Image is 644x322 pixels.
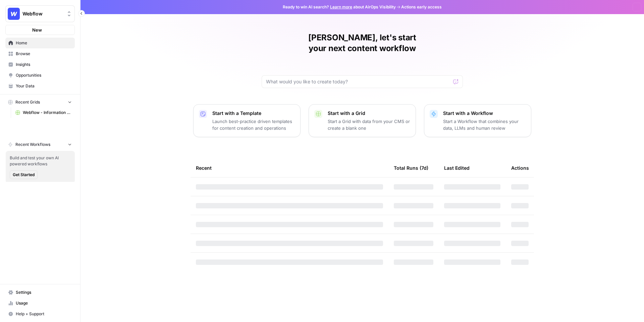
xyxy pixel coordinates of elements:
a: Insights [5,59,75,70]
div: Actions [511,159,529,177]
button: Start with a WorkflowStart a Workflow that combines your data, LLMs and human review [424,104,531,137]
input: What would you like to create today? [266,78,450,85]
button: Workspace: Webflow [5,5,75,22]
span: Usage [16,300,72,306]
span: Settings [16,289,72,295]
a: Usage [5,298,75,309]
span: Webflow [22,10,63,17]
span: Actions early access [401,4,442,10]
span: Recent Grids [15,99,40,105]
button: New [5,25,75,35]
p: Start a Grid with data from your CMS or create a blank one [328,118,410,131]
p: Start a Workflow that combines your data, LLMs and human review [443,118,526,131]
p: Start with a Workflow [443,110,526,117]
p: Start with a Grid [328,110,410,117]
div: Last Edited [444,159,470,177]
h1: [PERSON_NAME], let's start your next content workflow [262,32,463,54]
a: Browse [5,48,75,59]
span: New [32,27,42,33]
button: Recent Grids [5,97,75,107]
span: Build and test your own AI powered workflows [10,155,71,167]
button: Start with a TemplateLaunch best-practice driven templates for content creation and operations [193,104,301,137]
a: Settings [5,287,75,298]
span: Insights [16,62,72,68]
a: Your Data [5,81,75,91]
a: Home [5,38,75,48]
a: Learn more [330,4,352,9]
button: Start with a GridStart a Grid with data from your CMS or create a blank one [309,104,416,137]
button: Help + Support [5,309,75,319]
span: Opportunities [16,72,72,78]
p: Launch best-practice driven templates for content creation and operations [212,118,295,131]
img: Webflow Logo [8,8,20,20]
span: Browse [16,51,72,57]
span: Recent Workflows [15,142,50,148]
span: Home [16,40,72,46]
div: Recent [196,159,383,177]
div: Total Runs (7d) [394,159,428,177]
button: Get Started [10,170,38,179]
p: Start with a Template [212,110,295,117]
span: Get Started [13,172,35,178]
span: Ready to win AI search? about AirOps Visibility [283,4,396,10]
a: Webflow - Information Article -[PERSON_NAME] (Demo) [12,107,75,118]
span: Webflow - Information Article -[PERSON_NAME] (Demo) [23,110,72,116]
span: Help + Support [16,311,72,317]
button: Recent Workflows [5,139,75,150]
span: Your Data [16,83,72,89]
a: Opportunities [5,70,75,81]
